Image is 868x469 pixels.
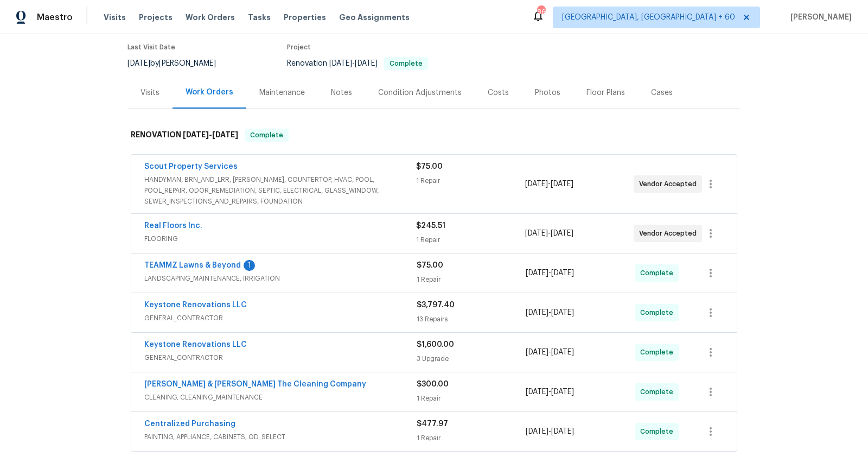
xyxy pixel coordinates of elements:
span: [DATE] [526,348,548,356]
span: $3,797.40 [417,301,455,309]
span: GENERAL_CONTRACTOR [144,313,417,324]
span: HANDYMAN, BRN_AND_LRR, [PERSON_NAME], COUNTERTOP, HVAC, POOL, POOL_REPAIR, ODOR_REMEDIATION, SEPT... [144,174,416,207]
a: Scout Property Services [144,163,238,170]
span: FLOORING [144,233,416,244]
span: [DATE] [551,348,574,356]
span: [DATE] [526,428,548,435]
span: - [329,60,378,67]
span: $300.00 [417,381,449,388]
span: Complete [640,347,678,358]
span: $75.00 [416,163,443,170]
div: by [PERSON_NAME] [127,57,229,70]
span: Complete [385,60,427,67]
span: - [526,268,574,278]
div: Visits [141,87,159,98]
div: 1 Repair [417,393,526,404]
span: [DATE] [212,131,238,138]
div: 1 Repair [417,433,526,443]
div: Notes [331,87,352,98]
div: 1 Repair [417,274,526,285]
a: Keystone Renovations LLC [144,341,247,348]
span: - [526,347,574,358]
span: $1,600.00 [417,341,454,348]
div: 1 [244,260,255,271]
span: [DATE] [526,388,548,396]
a: Keystone Renovations LLC [144,301,247,309]
span: [DATE] [183,131,209,138]
span: Complete [246,130,288,141]
div: Condition Adjustments [378,87,462,98]
span: Complete [640,268,678,278]
span: Vendor Accepted [639,179,701,189]
span: CLEANING, CLEANING_MAINTENANCE [144,392,417,403]
span: Work Orders [186,12,235,23]
div: Photos [535,87,560,98]
div: 1 Repair [416,234,525,245]
span: Complete [640,426,678,437]
span: - [525,228,573,239]
a: TEAMMZ Lawns & Beyond [144,262,241,269]
span: [GEOGRAPHIC_DATA], [GEOGRAPHIC_DATA] + 60 [562,12,735,23]
span: GENERAL_CONTRACTOR [144,352,417,363]
div: RENOVATION [DATE]-[DATE]Complete [127,118,741,153]
span: [DATE] [551,388,574,396]
div: Floor Plans [586,87,625,98]
span: [DATE] [551,428,574,435]
span: - [526,386,574,397]
span: Complete [640,386,678,397]
a: Real Floors Inc. [144,222,202,230]
span: [DATE] [551,180,573,188]
span: $75.00 [417,262,443,269]
span: [DATE] [526,309,548,316]
div: Work Orders [186,87,233,98]
span: - [526,426,574,437]
span: [DATE] [551,269,574,277]
div: 3 Upgrade [417,353,526,364]
span: Vendor Accepted [639,228,701,239]
span: $245.51 [416,222,445,230]
a: [PERSON_NAME] & [PERSON_NAME] The Cleaning Company [144,381,366,388]
div: Costs [488,87,509,98]
span: [DATE] [526,269,548,277]
span: [DATE] [551,309,574,316]
div: 862 [537,7,545,17]
span: Renovation [287,60,428,67]
span: Maestro [37,12,73,23]
span: [PERSON_NAME] [786,12,852,23]
div: 1 Repair [416,175,525,186]
span: - [526,307,574,318]
span: Project [287,44,311,50]
span: [DATE] [329,60,352,67]
span: Tasks [248,14,271,21]
div: Maintenance [259,87,305,98]
span: - [183,131,238,138]
span: $477.97 [417,420,448,428]
span: [DATE] [127,60,150,67]
span: Projects [139,12,173,23]
span: - [525,179,573,189]
span: Last Visit Date [127,44,175,50]
h6: RENOVATION [131,129,238,142]
span: LANDSCAPING_MAINTENANCE, IRRIGATION [144,273,417,284]
span: [DATE] [525,230,548,237]
span: [DATE] [355,60,378,67]
div: Cases [651,87,673,98]
span: PAINTING, APPLIANCE, CABINETS, OD_SELECT [144,432,417,442]
span: Complete [640,307,678,318]
a: Centralized Purchasing [144,420,235,428]
span: [DATE] [525,180,548,188]
div: 13 Repairs [417,314,526,325]
span: Properties [284,12,326,23]
span: Geo Assignments [339,12,410,23]
span: [DATE] [551,230,573,237]
span: Visits [104,12,126,23]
